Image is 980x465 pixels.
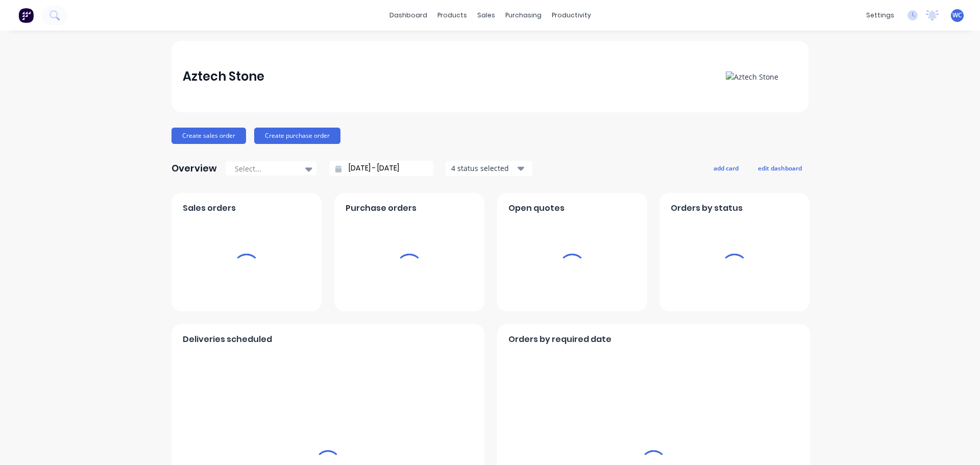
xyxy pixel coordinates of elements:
div: productivity [547,8,596,23]
div: sales [472,8,500,23]
img: Aztech Stone [726,71,778,82]
div: products [432,8,472,23]
img: Factory [18,8,34,23]
div: Aztech Stone [183,66,264,87]
span: Orders by status [671,202,743,214]
button: 4 status selected [446,161,532,176]
span: WC [952,11,962,20]
div: Overview [171,158,217,179]
span: Sales orders [183,202,236,214]
span: Open quotes [508,202,565,214]
a: dashboard [384,8,432,23]
span: Purchase orders [346,202,416,214]
div: 4 status selected [451,163,516,174]
div: purchasing [500,8,547,23]
button: Create purchase order [254,128,340,144]
button: Create sales order [171,128,246,144]
span: Orders by required date [508,333,611,346]
div: settings [861,8,899,23]
button: edit dashboard [751,161,808,175]
span: Deliveries scheduled [183,333,272,346]
button: add card [707,161,745,175]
